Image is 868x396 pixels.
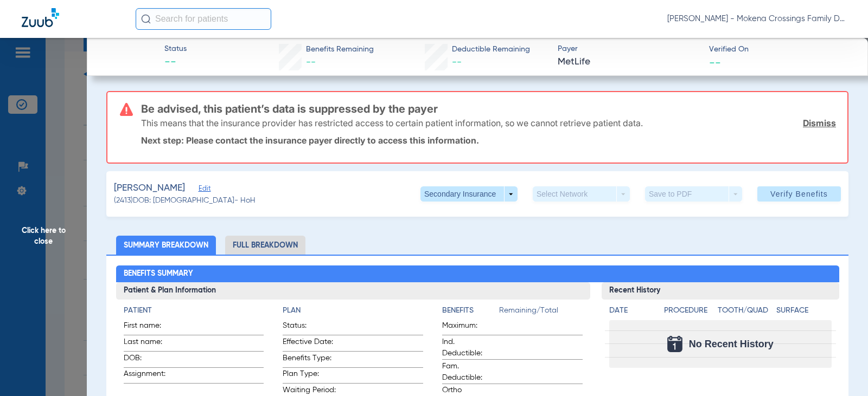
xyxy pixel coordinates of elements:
[664,305,713,320] app-breakdown-title: Procedure
[114,181,185,195] span: [PERSON_NAME]
[442,305,499,320] app-breakdown-title: Benefits
[664,305,713,316] h4: Procedure
[306,57,316,67] span: --
[558,43,699,55] span: Payer
[164,55,187,70] span: --
[283,305,423,316] h4: Plan
[776,305,831,320] app-breakdown-title: Surface
[609,305,655,316] h4: Date
[199,185,208,195] span: Edit
[420,186,518,202] button: Secondary Insurance
[442,305,499,316] h4: Benefits
[757,186,841,202] button: Verify Benefits
[609,305,655,320] app-breakdown-title: Date
[141,103,836,114] h3: Be advised, this patient’s data is suppressed by the payer
[718,305,773,320] app-breakdown-title: Tooth/Quad
[667,14,846,24] span: [PERSON_NAME] - Mokena Crossings Family Dental
[718,305,773,316] h4: Tooth/Quad
[283,368,336,383] span: Plan Type:
[306,44,374,55] span: Benefits Remaining
[803,118,836,128] a: Dismiss
[116,236,216,255] li: Summary Breakdown
[124,305,264,316] h4: Patient
[776,305,831,316] h4: Surface
[124,320,177,335] span: First name:
[124,368,177,383] span: Assignment:
[770,190,828,198] span: Verify Benefits
[141,14,151,24] img: Search Icon
[124,336,177,351] span: Last name:
[558,55,699,69] span: MetLife
[452,57,462,67] span: --
[499,305,583,320] span: Remaining/Total
[709,44,851,55] span: Verified On
[283,353,336,367] span: Benefits Type:
[442,320,495,335] span: Maximum:
[164,43,187,55] span: Status
[602,282,839,300] h3: Recent History
[124,353,177,367] span: DOB:
[442,361,495,384] span: Fam. Deductible:
[141,135,836,146] p: Next step: Please contact the insurance payer directly to access this information.
[709,56,721,68] span: --
[689,339,774,349] span: No Recent History
[116,265,839,283] h2: Benefits Summary
[283,320,336,335] span: Status:
[283,336,336,351] span: Effective Date:
[136,8,271,30] input: Search for patients
[141,118,643,128] p: This means that the insurance provider has restricted access to certain patient information, so w...
[442,336,495,359] span: Ind. Deductible:
[22,8,59,27] img: Zuub Logo
[225,236,305,255] li: Full Breakdown
[116,282,591,300] h3: Patient & Plan Information
[452,44,530,55] span: Deductible Remaining
[120,103,133,116] img: error-icon
[114,195,256,206] span: (2413) DOB: [DEMOGRAPHIC_DATA] - HoH
[667,336,682,352] img: Calendar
